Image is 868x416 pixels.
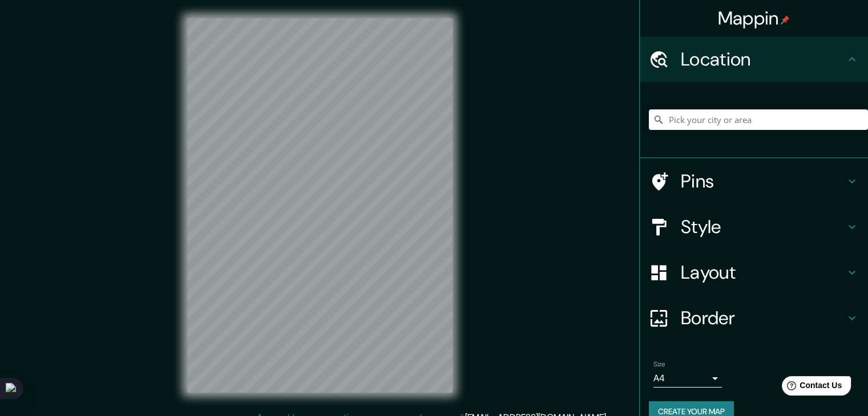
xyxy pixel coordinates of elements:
h4: Pins [681,170,845,193]
label: Size [653,360,665,369]
h4: Border [681,307,845,329]
h4: Mappin [718,7,790,30]
div: Location [640,36,868,82]
iframe: Help widget launcher [766,372,855,403]
div: Border [640,295,868,341]
h4: Layout [681,261,845,284]
canvas: Map [187,18,453,393]
h4: Location [681,48,845,71]
div: Layout [640,250,868,295]
input: Pick your city or area [649,109,868,130]
h4: Style [681,215,845,238]
img: pin-icon.png [781,15,790,25]
div: Style [640,204,868,250]
div: Pins [640,158,868,204]
div: A4 [653,369,722,388]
